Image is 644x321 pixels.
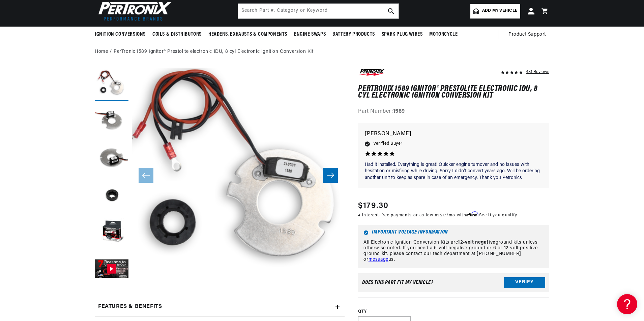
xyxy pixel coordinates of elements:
nav: breadcrumbs [95,48,549,56]
button: Verify [504,277,545,288]
button: Load image 1 in gallery view [95,68,128,101]
span: Affirm [466,212,478,217]
span: Headers, Exhausts & Components [208,31,287,38]
span: Add my vehicle [482,8,517,14]
span: Motorcycle [429,31,458,38]
span: Verified Buyer [373,140,402,147]
media-gallery: Gallery Viewer [95,68,345,283]
summary: Features & Benefits [95,297,345,317]
label: QTY [358,309,549,315]
p: 4 interest-free payments or as low as /mo with . [358,212,517,218]
button: Load image 2 in gallery view [95,105,128,138]
span: Battery Products [332,31,375,38]
span: Spark Plug Wires [382,31,423,38]
a: Add my vehicle [470,4,520,19]
summary: Ignition Conversions [95,27,149,42]
button: Load image 5 in gallery view [95,216,128,249]
p: All Electronic Ignition Conversion Kits are ground kits unless otherwise noted. If you need a 6-v... [363,240,544,262]
summary: Battery Products [329,27,378,42]
strong: 1589 [393,109,405,114]
span: Coils & Distributors [152,31,202,38]
a: Home [95,48,108,56]
summary: Engine Swaps [291,27,329,42]
summary: Headers, Exhausts & Components [205,27,291,42]
h2: Features & Benefits [98,302,162,311]
span: Product Support [508,31,546,38]
h6: Important Voltage Information [363,230,544,235]
div: Part Number: [358,107,549,116]
div: Does This part fit My vehicle? [362,280,433,285]
p: [PERSON_NAME] [365,130,543,139]
summary: Product Support [508,27,549,43]
input: Search Part #, Category or Keyword [238,4,399,19]
span: $179.30 [358,200,388,212]
a: message [369,257,388,262]
strong: 12-volt negative [458,240,496,245]
button: Load image 3 in gallery view [95,142,128,175]
summary: Spark Plug Wires [378,27,426,42]
button: search button [384,4,399,19]
div: 431 Reviews [526,68,549,76]
summary: Motorcycle [426,27,461,42]
button: Slide right [323,168,338,183]
button: Slide left [139,168,153,183]
button: Load image 4 in gallery view [95,179,128,212]
a: PerTronix 1589 Ignitor® Prestolite electronic IDU, 8 cyl Electronic Ignition Conversion Kit [114,48,314,56]
summary: Coils & Distributors [149,27,205,42]
span: Engine Swaps [294,31,326,38]
span: $17 [440,213,447,217]
a: See if you qualify - Learn more about Affirm Financing (opens in modal) [479,213,517,217]
h1: PerTronix 1589 Ignitor® Prestolite electronic IDU, 8 cyl Electronic Ignition Conversion Kit [358,85,549,99]
p: Had it installed. Everything is great! Quicker engine turnover and no issues with hesitation or m... [365,162,543,181]
span: Ignition Conversions [95,31,146,38]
